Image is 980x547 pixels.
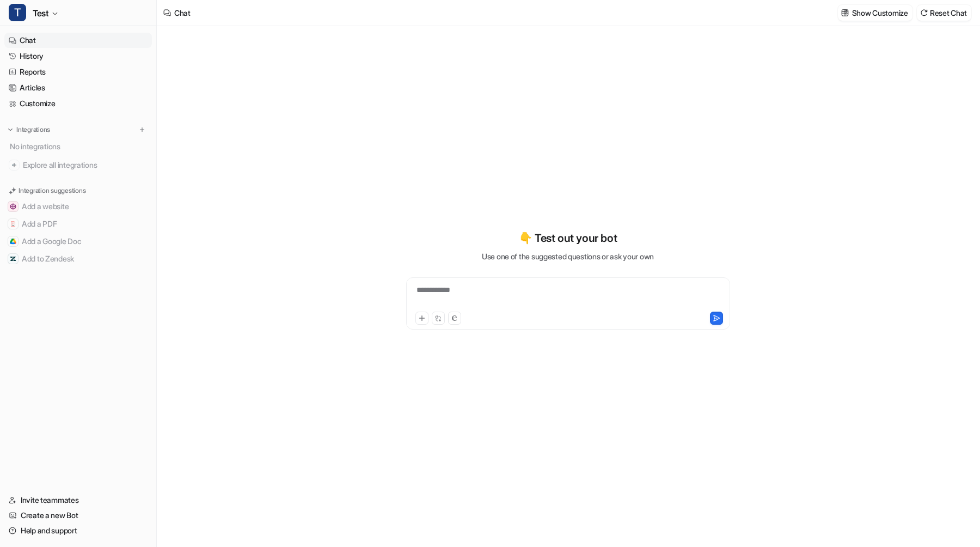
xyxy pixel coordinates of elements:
img: customize [841,9,849,17]
button: Add a PDFAdd a PDF [4,215,152,233]
img: Add a website [10,203,16,210]
button: Add to ZendeskAdd to Zendesk [4,250,152,268]
p: Integration suggestions [19,186,85,196]
img: Add a Google Doc [10,238,16,245]
button: Add a Google DocAdd a Google Doc [4,233,152,250]
a: Customize [4,96,152,111]
a: Articles [4,80,152,95]
p: 👇 Test out your bot [519,230,617,246]
button: Add a websiteAdd a website [4,198,152,215]
img: reset [920,9,928,17]
img: Add to Zendesk [10,256,16,262]
button: Reset Chat [917,5,971,21]
div: Chat [174,7,191,19]
p: Use one of the suggested questions or ask your own [482,251,654,262]
a: Create a new Bot [4,508,152,523]
p: Integrations [16,125,50,134]
a: Help and support [4,523,152,538]
span: Explore all integrations [23,156,148,174]
p: Show Customize [852,7,908,19]
a: Invite teammates [4,493,152,508]
a: History [4,48,152,64]
img: Add a PDF [10,221,16,227]
img: expand menu [7,126,14,133]
a: Chat [4,33,152,48]
button: Show Customize [838,5,912,21]
span: T [9,4,26,21]
img: explore all integrations [9,160,20,171]
div: No integrations [7,137,152,155]
button: Integrations [4,124,53,135]
a: Explore all integrations [4,157,152,173]
a: Reports [4,64,152,80]
img: menu_add.svg [138,126,146,133]
span: Test [33,5,48,21]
